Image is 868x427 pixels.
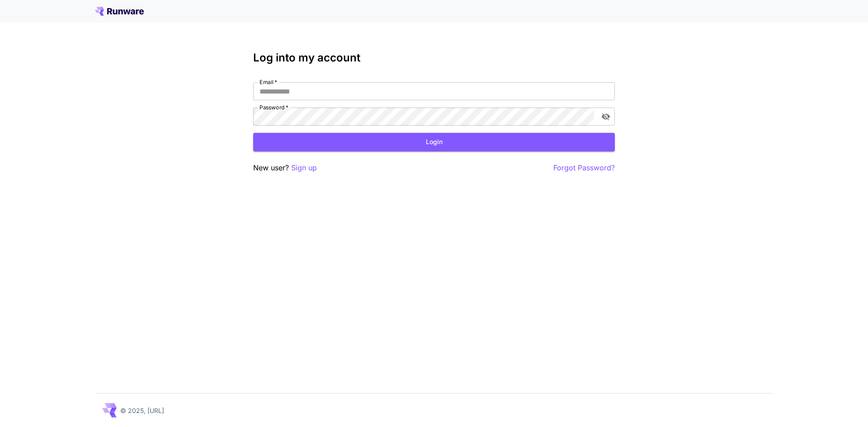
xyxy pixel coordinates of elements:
[253,133,615,151] button: Login
[259,78,277,86] label: Email
[253,52,615,64] h3: Log into my account
[553,162,615,174] button: Forgot Password?
[291,162,317,174] button: Sign up
[253,162,317,174] p: New user?
[120,406,164,415] p: © 2025, [URL]
[259,103,288,111] label: Password
[598,108,614,125] button: toggle password visibility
